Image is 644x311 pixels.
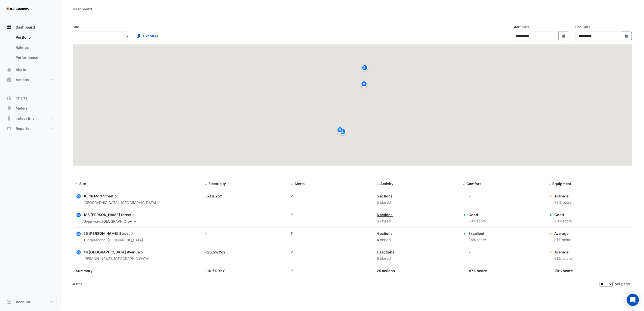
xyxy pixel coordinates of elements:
div: 88% score [468,218,486,224]
span: per page [615,282,630,286]
fa-icon: Select Date [624,34,629,38]
div: Greenway, [GEOGRAPHIC_DATA] [83,219,137,224]
a: Ratings [12,42,57,53]
button: Dashboard [4,22,57,32]
a: +26.5% YoY [205,250,226,254]
div: Excellent [468,231,486,236]
div: 81% score [555,237,571,243]
div: + 10.7% YoY [205,268,285,273]
button: Meters [4,103,57,113]
span: Summary [76,269,92,273]
div: 5 closed [377,200,457,205]
app-icon: Dashboard [7,25,12,30]
div: Average [555,249,572,255]
div: 6 closed [377,218,457,224]
a: -5.1% YoY [205,194,222,198]
a: Performance [12,53,57,63]
label: End Date [575,24,590,30]
span: 186 [PERSON_NAME] [83,213,120,217]
button: +62 Sites [133,32,162,40]
span: Street [119,231,135,236]
span: Charts [16,96,27,101]
span: Reports [16,126,29,131]
div: [GEOGRAPHIC_DATA], [GEOGRAPHIC_DATA] [83,200,156,206]
div: ? [291,212,371,217]
span: 44 [GEOGRAPHIC_DATA] [83,250,126,254]
button: Indoor Env [4,113,57,123]
div: ? [291,249,371,255]
div: 25 actions [377,268,457,273]
img: site-pin.svg [339,128,347,137]
span: Alerts [294,182,305,186]
div: Good [555,212,572,217]
label: Site [73,24,79,30]
span: 16-18 Mort [83,194,102,198]
div: 4 closed [377,237,457,243]
span: Avenue [127,249,145,255]
span: Actions [16,77,29,82]
span: Activity [380,182,394,186]
span: Street [103,193,118,199]
a: 5 actions [377,194,393,198]
a: Portfolio [12,32,57,42]
span: Indoor Env [16,116,35,121]
span: Equipment [553,182,571,186]
div: Dashboard [73,6,92,12]
button: Charts [4,93,57,103]
label: Start Date [513,24,530,30]
span: Street [121,212,136,218]
span: Account [16,299,30,304]
app-icon: Actions [7,77,12,82]
div: Average [555,193,572,199]
div: - [468,249,470,255]
button: Alerts [4,65,57,75]
button: Reports [4,123,57,134]
div: [PERSON_NAME], [GEOGRAPHIC_DATA] [83,256,149,262]
div: ? [291,193,371,199]
app-icon: Alerts [7,67,12,72]
span: Meters [16,106,28,111]
div: 6 closed [377,256,457,262]
app-icon: Indoor Env [7,116,12,121]
button: Account [4,297,57,307]
span: Site [79,182,86,186]
fa-icon: Select Date [562,34,566,38]
button: Actions [4,75,57,85]
span: Comfort [466,182,481,186]
div: Dashboard [4,32,57,65]
div: 90% score [555,218,572,224]
span: 25 [PERSON_NAME] [83,231,118,236]
span: Electricity [208,182,226,186]
div: 87% score [469,268,487,273]
span: Dashboard [16,25,35,30]
div: Open Intercom Messenger [627,294,639,306]
app-icon: Meters [7,106,12,111]
img: site-pin.svg [336,126,344,135]
div: - [468,193,470,199]
span: Alerts [16,67,26,72]
div: ? [291,231,371,236]
div: 96% score [468,237,486,243]
img: site-pin.svg [361,64,369,73]
div: 78% score [555,200,572,205]
div: - [205,212,285,217]
img: site-pin.svg [360,80,368,89]
div: ? [291,268,371,273]
div: 79% score [555,268,573,273]
div: Good [468,212,486,217]
div: 68% score [555,256,572,262]
a: 6 actions [377,213,393,217]
app-icon: Reports [7,126,12,131]
img: Company Logo [6,4,29,14]
div: Tuggeranong, [GEOGRAPHIC_DATA] [83,237,143,243]
div: 4 total [73,278,599,290]
span: +62 Sites [142,33,158,39]
a: 10 actions [377,250,395,254]
app-icon: Charts [7,96,12,101]
div: - [205,231,285,236]
div: Average [555,231,571,236]
a: 4 actions [377,231,393,236]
